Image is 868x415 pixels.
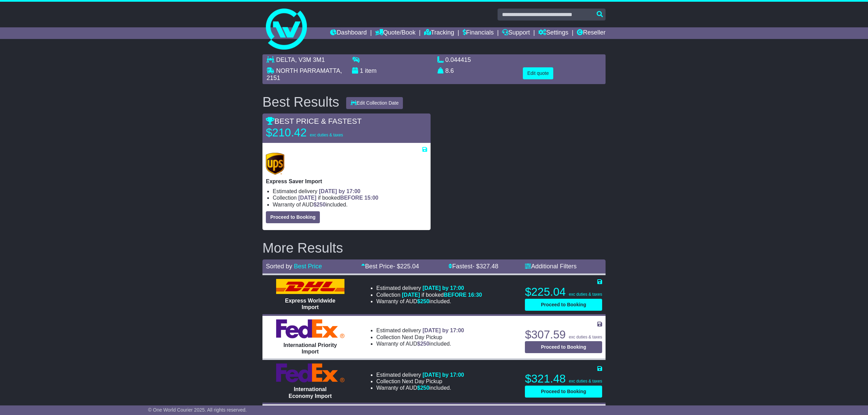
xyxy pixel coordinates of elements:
span: © One World Courier 2025. All rights reserved. [148,407,247,413]
span: $ [417,341,430,347]
span: , 2151 [267,67,342,82]
li: Warranty of AUD included. [376,385,464,391]
span: 250 [420,341,430,347]
span: exc duties & taxes [310,133,343,137]
a: Settings [538,27,568,39]
p: $321.48 [525,372,602,386]
span: 250 [316,202,326,207]
li: Warranty of AUD included. [376,340,464,347]
span: exc duties & taxes [569,335,602,339]
li: Warranty of AUD included. [273,201,427,208]
a: Quote/Book [375,27,416,39]
span: DELTA [276,56,295,63]
a: Tracking [424,27,454,39]
span: BEST PRICE & FASTEST [266,117,362,125]
a: Best Price [294,263,322,270]
span: item [365,67,377,74]
p: $210.42 [266,126,351,139]
span: Next Day Pickup [402,378,442,384]
p: $225.04 [525,285,602,299]
span: BEFORE [444,292,466,298]
li: Collection [376,378,464,385]
span: Express Worldwide Import [285,298,335,310]
span: 0.044415 [445,56,471,63]
li: Collection [376,334,464,340]
span: 8.6 [445,67,454,74]
li: Estimated delivery [376,327,464,334]
button: Proceed to Booking [525,386,602,398]
span: [DATE] by 17:00 [422,285,464,291]
a: Reseller [577,27,606,39]
span: [DATE] [402,292,420,298]
span: Sorted by [266,263,292,270]
span: 250 [420,298,430,304]
span: - $ [472,263,498,270]
li: Warranty of AUD included. [376,298,482,305]
button: Proceed to Booking [525,299,602,311]
li: Estimated delivery [376,372,464,378]
img: FedEx Express: International Economy Import [276,363,344,383]
span: [DATE] [298,195,316,201]
span: - $ [393,263,419,270]
span: if booked [402,292,482,298]
button: Edit Collection Date [346,97,403,109]
a: Best Price- $225.04 [361,263,419,270]
span: $ [417,385,430,391]
span: exc duties & taxes [569,292,602,297]
span: International Economy Import [289,386,332,399]
a: Support [502,27,530,39]
img: DHL: Express Worldwide Import [276,279,344,294]
span: 15:00 [364,195,378,201]
span: BEFORE [340,195,363,201]
span: [DATE] by 17:00 [422,372,464,378]
span: [DATE] by 17:00 [319,188,361,194]
div: Best Results [259,94,343,109]
li: Collection [273,195,427,201]
p: Express Saver Import [266,178,427,185]
button: Edit quote [523,67,553,79]
span: 327.48 [479,263,498,270]
a: Additional Filters [525,263,577,270]
span: International Priority Import [283,342,337,354]
button: Proceed to Booking [266,211,320,223]
li: Estimated delivery [376,285,482,291]
span: 1 [360,67,363,74]
span: NORTH PARRAMATTA [276,67,340,74]
span: $ [313,202,326,207]
a: Financials [463,27,494,39]
span: , V3M 3M1 [295,56,325,63]
h2: More Results [262,240,606,255]
li: Estimated delivery [273,188,427,195]
p: $307.59 [525,328,602,342]
span: if booked [298,195,378,201]
span: Next Day Pickup [402,334,442,340]
span: 16:30 [468,292,482,298]
span: $ [417,298,430,304]
button: Proceed to Booking [525,341,602,353]
a: Fastest- $327.48 [448,263,498,270]
a: Dashboard [330,27,367,39]
span: 225.04 [400,263,419,270]
span: exc duties & taxes [569,379,602,384]
img: FedEx Express: International Priority Import [276,319,344,338]
li: Collection [376,292,482,298]
span: 250 [420,385,430,391]
span: [DATE] by 17:00 [422,327,464,333]
img: UPS (new): Express Saver Import [266,153,284,175]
